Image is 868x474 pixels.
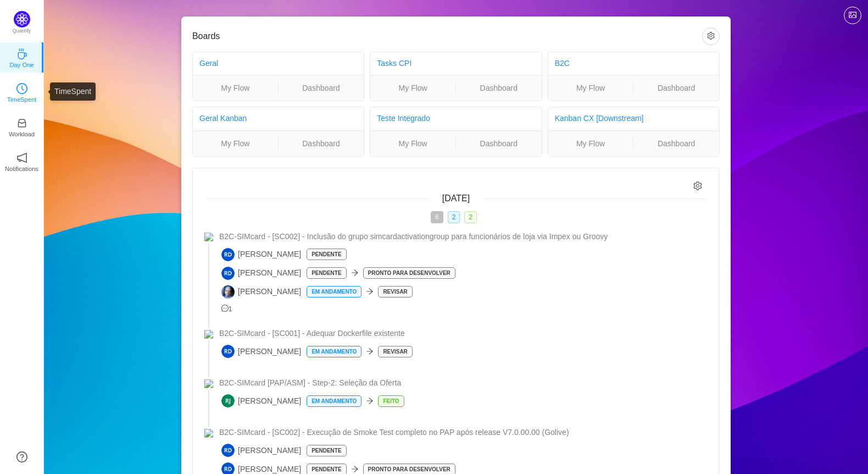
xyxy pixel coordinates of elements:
[16,152,27,163] i: icon: notification
[366,397,374,405] i: icon: arrow-right
[279,137,364,150] a: Dashboard
[442,194,470,203] span: [DATE]
[16,48,27,59] i: icon: coffee
[548,137,633,150] a: My Flow
[219,427,569,438] span: B2C-SIMcard - [SC002] - Execução de Smoke Test completo no PAP após release V7.0.00.00 (Golive)
[370,137,455,150] a: My Flow
[548,82,633,94] a: My Flow
[221,248,301,261] span: [PERSON_NAME]
[221,285,235,299] img: ET
[9,129,35,139] p: Workload
[219,328,706,339] a: B2C-SIMcard - [SC001] - Adequar Dockerfile existente
[307,445,346,456] p: Pendente
[221,394,235,407] img: RS
[307,346,361,357] p: Em andamento
[307,286,361,297] p: Em andamento
[221,305,232,313] span: 1
[456,82,542,94] a: Dashboard
[431,211,443,223] span: 6
[351,269,359,277] i: icon: arrow-right
[199,59,218,68] a: Geral
[456,137,542,150] a: Dashboard
[307,396,361,406] p: Em andamento
[7,95,37,104] p: TimeSpent
[16,86,27,97] a: icon: clock-circleTimeSpent
[377,59,411,68] a: Tasks CPI
[219,231,608,242] span: B2C-SIMcard - [SC002] - Inclusão do grupo simcardactivationgroup para funcionários de loja via Im...
[633,137,719,150] a: Dashboard
[844,7,861,24] button: icon: picture
[464,211,477,223] span: 2
[279,82,364,94] a: Dashboard
[379,396,403,406] p: Feito
[366,288,374,295] i: icon: arrow-right
[366,348,374,355] i: icon: arrow-right
[221,305,229,312] i: icon: message
[193,82,278,94] a: My Flow
[14,11,30,27] img: Quantify
[633,82,719,94] a: Dashboard
[221,248,235,261] img: RD
[199,114,247,123] a: Geral Kanban
[221,345,301,358] span: [PERSON_NAME]
[448,211,460,223] span: 2
[16,83,27,94] i: icon: clock-circle
[219,427,706,438] a: B2C-SIMcard - [SC002] - Execução de Smoke Test completo no PAP após release V7.0.00.00 (Golive)
[221,444,301,457] span: [PERSON_NAME]
[377,114,430,123] a: Teste Integrado
[221,444,235,457] img: RD
[13,27,31,35] p: Quantify
[555,59,570,68] a: B2C
[221,345,235,358] img: RD
[307,249,346,260] p: Pendente
[364,268,455,278] p: Pronto para desenvolver
[192,31,702,42] h3: Boards
[9,60,34,70] p: Day One
[219,328,405,339] span: B2C-SIMcard - [SC001] - Adequar Dockerfile existente
[221,285,301,299] span: [PERSON_NAME]
[16,156,27,167] a: icon: notificationNotifications
[693,181,703,191] i: icon: setting
[307,268,346,278] p: Pendente
[16,52,27,63] a: icon: coffeeDay One
[221,267,235,280] img: RD
[555,114,644,123] a: Kanban CX [Downstream]
[351,465,359,473] i: icon: arrow-right
[219,377,706,389] a: B2C-SIMcard [PAP/ASM] - Step-2: Seleção da Oferta
[221,394,301,407] span: [PERSON_NAME]
[370,82,455,94] a: My Flow
[379,286,411,297] p: Revisar
[16,118,27,129] i: icon: inbox
[702,27,720,45] button: icon: setting
[5,164,38,174] p: Notifications
[193,137,278,150] a: My Flow
[16,451,27,462] a: icon: question-circle
[16,121,27,132] a: icon: inboxWorkload
[219,231,706,242] a: B2C-SIMcard - [SC002] - Inclusão do grupo simcardactivationgroup para funcionários de loja via Im...
[221,267,301,280] span: [PERSON_NAME]
[219,377,401,389] span: B2C-SIMcard [PAP/ASM] - Step-2: Seleção da Oferta
[379,346,411,357] p: Revisar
